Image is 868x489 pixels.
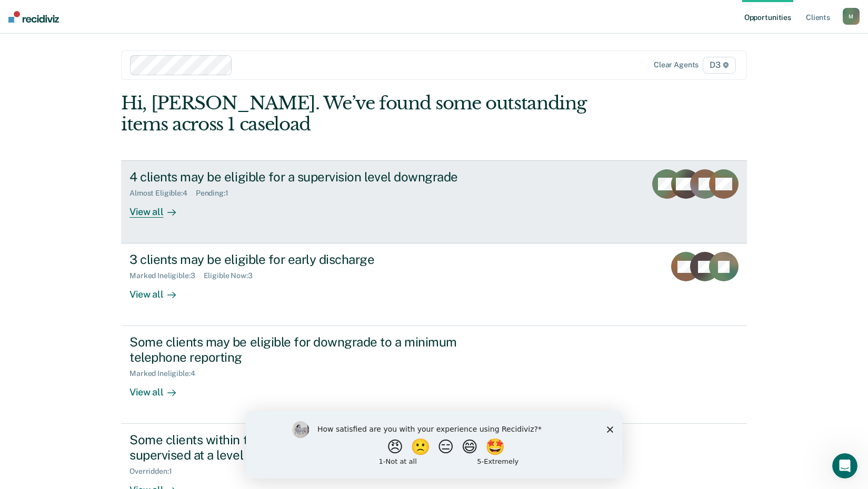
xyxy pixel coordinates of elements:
[121,93,622,136] div: Hi, [PERSON_NAME]. We’ve found some outstanding items across 1 caseload
[703,57,736,74] span: D3
[129,334,499,365] div: Some clients may be eligible for downgrade to a minimum telephone reporting
[129,252,499,267] div: 3 clients may be eligible for early discharge
[121,243,747,326] a: 3 clients may be eligible for early dischargeMarked Ineligible:3Eligible Now:3View all
[654,60,699,69] div: Clear agents
[129,432,499,463] div: Some clients within their first 6 months of supervision are being supervised at a level that does...
[129,198,188,218] div: View all
[121,160,747,243] a: 4 clients may be eligible for a supervision level downgradeAlmost Eligible:4Pending:1View all
[843,8,860,25] button: M
[129,169,499,185] div: 4 clients may be eligible for a supervision level downgrade
[196,189,237,198] div: Pending : 1
[129,378,188,399] div: View all
[129,467,180,476] div: Overridden : 1
[246,411,623,478] iframe: Survey by Kim from Recidiviz
[832,453,857,478] iframe: Intercom live chat
[121,326,747,424] a: Some clients may be eligible for downgrade to a minimum telephone reportingMarked Ineligible:4Vie...
[129,271,203,280] div: Marked Ineligible : 3
[204,271,261,280] div: Eligible Now : 3
[129,280,188,301] div: View all
[129,369,203,378] div: Marked Ineligible : 4
[129,189,196,198] div: Almost Eligible : 4
[8,11,59,23] img: Recidiviz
